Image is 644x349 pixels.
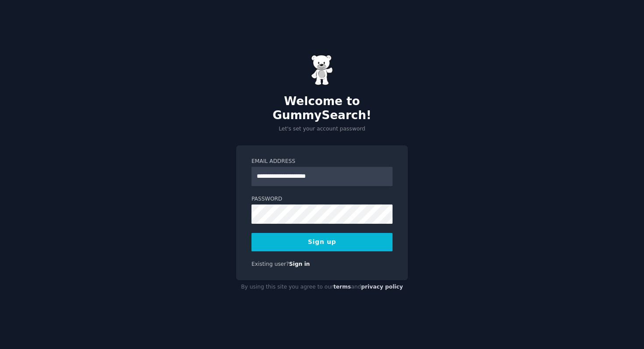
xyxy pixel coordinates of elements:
span: Existing user? [251,261,289,267]
img: Gummy Bear [311,55,333,85]
button: Sign up [251,233,393,251]
a: privacy policy [361,284,403,290]
div: By using this site you agree to our and [236,280,408,294]
label: Password [251,195,393,203]
a: terms [333,284,351,290]
p: Let's set your account password [236,125,408,133]
h2: Welcome to GummySearch! [236,95,408,122]
a: Sign in [289,261,310,267]
label: Email Address [251,158,393,166]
